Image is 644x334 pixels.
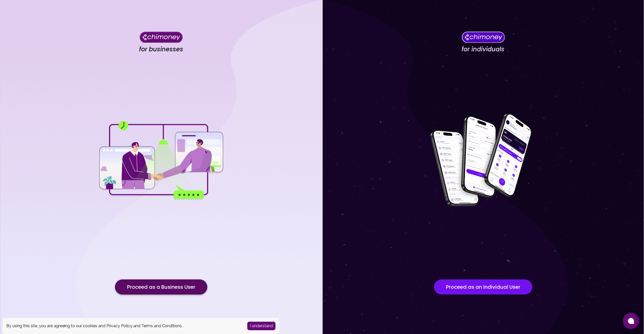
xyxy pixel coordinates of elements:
button: Proceed as a Business User [115,279,207,295]
h4: for businesses [139,46,183,53]
a: Terms and Conditions [141,323,182,328]
a: Privacy Policy [106,323,132,328]
button: Accept cookies [247,322,275,330]
img: for individuals [420,110,546,211]
div: By using this site, you are agreeing to our cookies and and . [6,323,240,329]
img: Chimoney for businesses [140,31,183,43]
button: Open chat window [623,313,639,329]
img: for businesses [98,121,224,200]
h4: for individuals [462,46,504,53]
button: Proceed as an Individual User [434,279,532,295]
img: Chimoney for individuals [462,31,505,43]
